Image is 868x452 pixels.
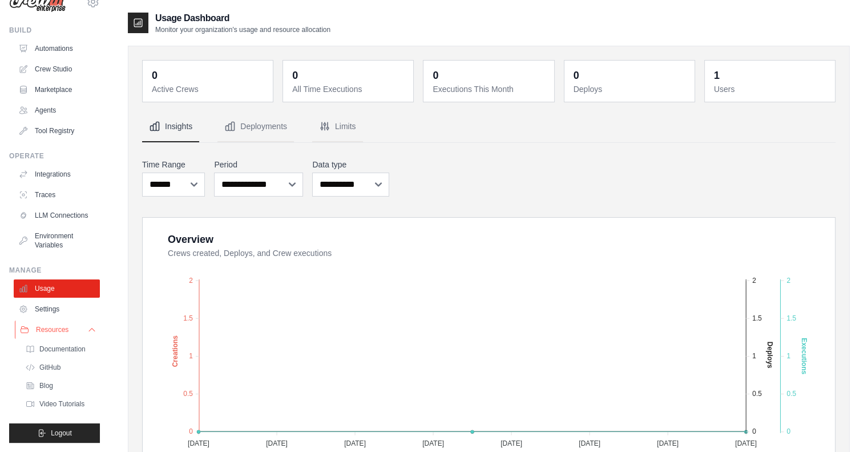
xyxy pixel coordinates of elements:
span: Logout [51,429,72,438]
tspan: 0 [786,427,790,435]
dt: Crews created, Deploys, and Crew executions [168,247,821,259]
tspan: 2 [786,276,790,284]
tspan: 1.5 [752,314,762,322]
button: Limits [312,111,363,142]
tspan: [DATE] [266,439,288,447]
div: 0 [433,67,438,83]
a: Marketplace [14,81,100,99]
a: Agents [14,101,100,119]
a: Crew Studio [14,60,100,78]
text: Creations [171,335,179,367]
tspan: [DATE] [344,439,366,447]
div: 0 [292,67,298,83]
tspan: 0.5 [786,390,796,398]
a: Traces [14,186,100,204]
button: Insights [142,111,199,142]
tspan: [DATE] [500,439,522,447]
text: Executions [800,338,808,374]
a: Video Tutorials [21,396,100,412]
tspan: 1.5 [183,314,193,322]
a: Automations [14,39,100,58]
div: Build [9,26,100,35]
h2: Usage Dashboard [155,11,330,25]
div: 1 [714,67,720,83]
p: Monitor your organization's usage and resource allocation [155,25,330,34]
dt: Deploys [574,83,688,95]
span: Blog [39,381,53,390]
text: Deploys [766,341,774,368]
a: Settings [14,300,100,318]
button: Resources [15,321,101,339]
div: 0 [574,67,579,83]
button: Logout [9,423,100,443]
div: 0 [152,67,158,83]
tspan: 2 [752,276,756,284]
span: Resources [36,325,68,334]
dt: All Time Executions [292,83,406,95]
tspan: 1.5 [786,314,796,322]
tspan: 0 [752,427,756,435]
label: Data type [312,159,389,170]
dt: Active Crews [152,83,266,95]
button: Deployments [217,111,294,142]
tspan: [DATE] [422,439,444,447]
dt: Executions This Month [433,83,547,95]
a: GitHub [21,359,100,375]
label: Time Range [142,159,205,170]
a: Integrations [14,165,100,183]
a: Documentation [21,341,100,357]
tspan: 1 [189,352,193,360]
tspan: 2 [189,276,193,284]
tspan: [DATE] [735,439,757,447]
tspan: [DATE] [579,439,600,447]
a: Environment Variables [14,227,100,254]
a: LLM Connections [14,206,100,225]
span: GitHub [39,363,60,372]
tspan: 1 [786,352,790,360]
a: Tool Registry [14,122,100,140]
tspan: 0.5 [183,390,193,398]
span: Video Tutorials [39,399,84,409]
a: Blog [21,378,100,394]
tspan: 1 [752,352,756,360]
tspan: 0 [189,427,193,435]
tspan: [DATE] [188,439,209,447]
dt: Users [714,83,828,95]
a: Usage [14,279,100,298]
label: Period [214,159,303,170]
div: Overview [168,231,213,247]
nav: Tabs [142,111,835,142]
div: Manage [9,266,100,275]
span: Documentation [39,345,86,354]
tspan: [DATE] [657,439,679,447]
div: Operate [9,151,100,161]
tspan: 0.5 [752,390,762,398]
